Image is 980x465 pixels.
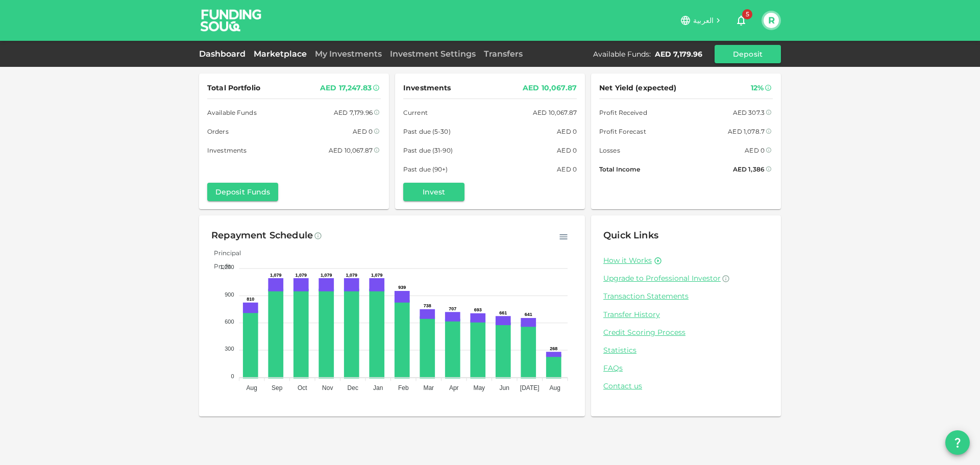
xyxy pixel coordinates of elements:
[733,164,765,175] div: AED 1,386
[480,49,527,59] a: Transfers
[207,82,260,94] span: Total Portfolio
[247,384,257,391] tspan: Aug
[533,107,577,118] div: AED 10,067.87
[211,228,313,244] div: Repayment Schedule
[206,262,231,270] span: Profit
[603,230,658,241] span: Quick Links
[373,384,383,391] tspan: Jan
[603,274,721,283] span: Upgrade to Professional Investor
[423,384,434,391] tspan: Mar
[715,45,781,63] button: Deposit
[945,430,970,455] button: question
[742,9,752,19] span: 5
[403,145,453,156] span: Past due (31-90)
[655,49,702,59] div: AED 7,179.96
[199,49,250,59] a: Dashboard
[693,16,714,25] span: العربية
[728,126,765,137] div: AED 1,078.7
[320,82,372,94] div: AED 17,247.83
[603,256,652,265] a: How it Works
[599,107,647,118] span: Profit Received
[329,145,373,156] div: AED 10,067.87
[603,381,769,391] a: Contact us
[231,373,234,379] tspan: 0
[353,126,373,137] div: AED 0
[207,183,278,201] button: Deposit Funds
[348,384,358,391] tspan: Dec
[731,10,751,31] button: 5
[603,310,769,320] a: Transfer History
[386,49,480,59] a: Investment Settings
[603,328,769,337] a: Credit Scoring Process
[403,164,448,175] span: Past due (90+)
[603,291,769,301] a: Transaction Statements
[403,126,451,137] span: Past due (5-30)
[207,145,247,156] span: Investments
[599,145,620,156] span: Losses
[272,384,283,391] tspan: Sep
[206,249,241,257] span: Principal
[398,384,409,391] tspan: Feb
[322,384,333,391] tspan: Nov
[745,145,765,156] div: AED 0
[311,49,386,59] a: My Investments
[250,49,311,59] a: Marketplace
[557,126,577,137] div: AED 0
[473,384,485,391] tspan: May
[733,107,765,118] div: AED 307.3
[523,82,577,94] div: AED 10,067.87
[403,183,464,201] button: Invest
[764,13,779,28] button: R
[225,346,234,352] tspan: 300
[557,164,577,175] div: AED 0
[500,384,509,391] tspan: Jun
[599,126,646,137] span: Profit Forecast
[449,384,459,391] tspan: Apr
[298,384,307,391] tspan: Oct
[593,49,651,59] div: Available Funds :
[557,145,577,156] div: AED 0
[599,82,677,94] span: Net Yield (expected)
[220,264,234,270] tspan: 1,200
[403,82,451,94] span: Investments
[599,164,640,175] span: Total Income
[603,363,769,373] a: FAQs
[207,107,257,118] span: Available Funds
[603,346,769,355] a: Statistics
[334,107,373,118] div: AED 7,179.96
[403,107,428,118] span: Current
[520,384,540,391] tspan: [DATE]
[207,126,229,137] span: Orders
[550,384,560,391] tspan: Aug
[225,291,234,298] tspan: 900
[751,82,764,94] div: 12%
[603,274,769,283] a: Upgrade to Professional Investor
[225,319,234,325] tspan: 600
